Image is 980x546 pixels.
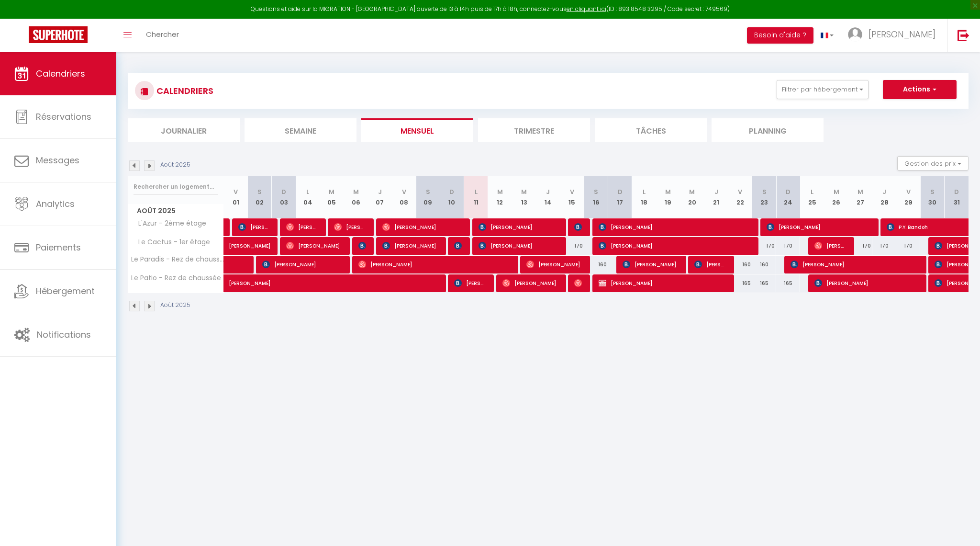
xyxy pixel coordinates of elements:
h3: CALENDRIERS [154,80,213,102]
button: Actions [883,80,957,99]
span: [PERSON_NAME] [358,237,367,255]
abbr: M [689,187,695,196]
abbr: D [449,187,454,196]
img: logout [958,29,969,41]
th: 20 [680,176,704,218]
abbr: L [811,187,813,196]
img: ... [848,27,862,42]
abbr: M [665,187,671,196]
li: Planning [712,118,824,142]
span: [PERSON_NAME] [358,255,513,273]
span: Notifications [37,329,91,341]
span: P.Y. Bandoh [887,218,975,236]
div: 170 [896,237,920,255]
th: 04 [296,176,320,218]
span: [PERSON_NAME] [526,255,583,273]
div: 165 [776,274,800,292]
span: [PERSON_NAME] [574,274,582,292]
th: 31 [945,176,969,218]
abbr: D [281,187,286,196]
span: L'Azur - 2ème étage [130,218,209,229]
abbr: L [306,187,309,196]
th: 11 [464,176,488,218]
span: Le Cactus - 1er étage [130,237,212,248]
span: Analytics [36,198,75,210]
th: 17 [608,176,632,218]
th: 22 [728,176,752,218]
a: [PERSON_NAME] [224,274,248,293]
th: 02 [248,176,272,218]
p: Août 2025 [160,301,190,310]
span: [PERSON_NAME] [382,237,439,255]
input: Rechercher un logement... [134,178,218,195]
th: 27 [848,176,872,218]
div: 170 [848,237,872,255]
a: [PERSON_NAME] [224,237,248,255]
div: 165 [752,274,776,292]
abbr: J [378,187,382,196]
th: 09 [416,176,440,218]
a: Chercher [139,19,186,52]
abbr: S [930,187,935,196]
th: 25 [800,176,824,218]
span: [PERSON_NAME] [454,237,462,255]
abbr: J [882,187,886,196]
span: [PERSON_NAME] [767,218,872,236]
button: Besoin d'aide ? [747,27,813,44]
abbr: S [257,187,262,196]
abbr: J [714,187,718,196]
span: Le Paradis - Rez de chaussée [130,256,225,263]
th: 16 [584,176,608,218]
span: Réservations [36,111,91,123]
th: 19 [656,176,680,218]
li: Mensuel [361,118,473,142]
li: Tâches [595,118,707,142]
abbr: V [738,187,742,196]
span: Calendriers [36,68,85,80]
abbr: S [762,187,767,196]
span: [PERSON_NAME] [454,274,487,292]
th: 14 [536,176,560,218]
a: ... [PERSON_NAME] [841,19,947,52]
span: [PERSON_NAME] [599,237,753,255]
abbr: V [402,187,406,196]
span: Paiements [36,241,81,253]
span: [PERSON_NAME] [623,255,679,273]
span: Messages [36,154,79,166]
div: 170 [752,237,776,255]
span: [PERSON_NAME] [262,255,344,273]
div: 160 [728,256,752,273]
div: 170 [560,237,584,255]
th: 30 [920,176,944,218]
span: [PERSON_NAME] [574,218,582,236]
span: Août 2025 [128,204,223,218]
span: [PERSON_NAME] [502,274,559,292]
li: Trimestre [478,118,590,142]
span: [PERSON_NAME] [479,237,560,255]
button: Gestion des prix [897,156,969,171]
abbr: V [570,187,574,196]
span: [PERSON_NAME] [286,218,319,236]
th: 26 [824,176,848,218]
span: [PERSON_NAME] [869,28,935,40]
a: en cliquant ici [567,5,606,13]
span: Hébergement [36,285,95,297]
abbr: D [954,187,959,196]
th: 23 [752,176,776,218]
th: 01 [224,176,248,218]
th: 24 [776,176,800,218]
li: Semaine [245,118,356,142]
span: [PERSON_NAME] [229,232,273,250]
abbr: M [497,187,503,196]
abbr: V [234,187,238,196]
th: 08 [392,176,416,218]
img: Super Booking [29,26,88,43]
th: 05 [320,176,344,218]
abbr: M [329,187,334,196]
div: 165 [728,274,752,292]
div: 160 [752,256,776,273]
abbr: L [643,187,646,196]
abbr: D [618,187,623,196]
div: 170 [776,237,800,255]
abbr: L [475,187,478,196]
